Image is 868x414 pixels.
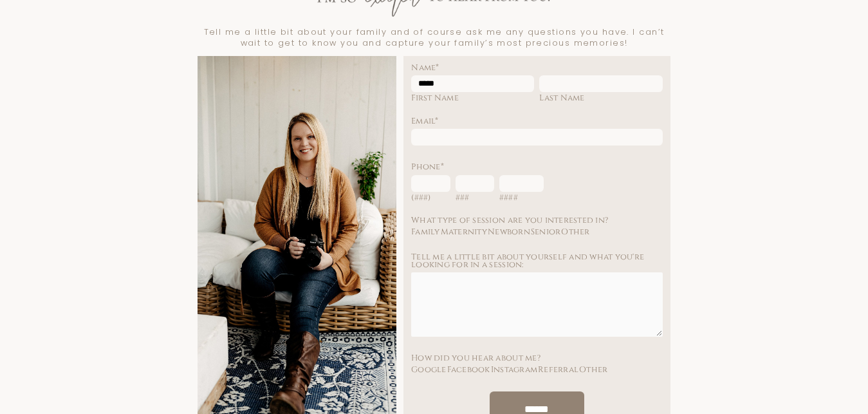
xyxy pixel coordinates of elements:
[411,175,450,192] input: (###)
[411,64,439,71] legend: Name
[491,366,537,373] label: Instagram
[579,366,607,373] label: Other
[499,175,544,192] input: ####
[531,229,561,236] label: Senior
[411,95,534,102] span: First Name
[198,26,670,50] p: Tell me a little bit about your family and of course ask me any questions you have. I can’t wait ...
[411,194,450,202] span: (###)
[456,175,494,192] input: ###
[539,75,662,92] input: Last Name
[411,229,440,236] label: Family
[488,229,530,236] label: Newborn
[561,229,589,236] label: Other
[411,164,444,171] legend: Phone
[499,194,544,202] span: ####
[411,118,662,125] label: Email
[411,254,662,268] label: Tell me a little bit about yourself and what you're looking for in a session:
[411,366,447,373] label: Google
[538,366,578,373] label: Referral
[539,95,662,102] span: Last Name
[441,229,487,236] label: Maternity
[411,75,534,92] input: First Name
[447,366,490,373] label: Facebook
[411,355,540,362] legend: How did you hear about me?
[456,194,494,202] span: ###
[411,217,608,224] legend: What type of session are you interested in?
